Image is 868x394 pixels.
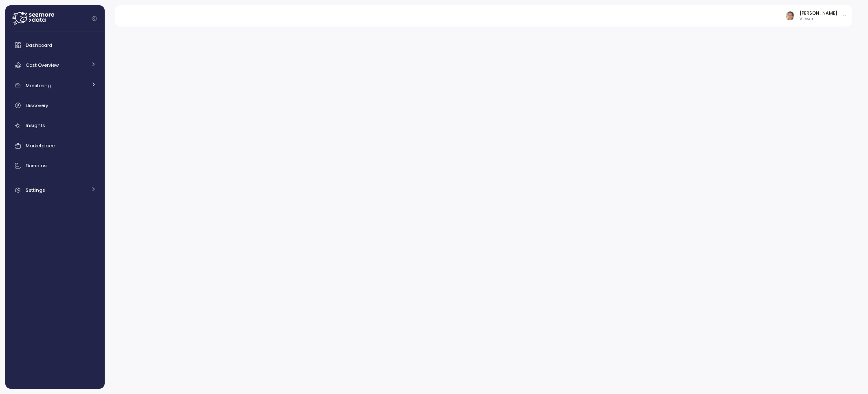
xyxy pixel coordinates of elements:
[26,102,48,109] span: Discovery
[26,62,59,68] span: Cost Overview
[26,187,45,193] span: Settings
[786,11,794,20] img: ACg8ocJOzmu5e5aB4DP4rDvv_TJHXDn6WHU2HISPgKiiUcUCcDfPL8Vf=s96-c
[9,158,101,174] a: Domains
[9,97,101,114] a: Discovery
[26,122,45,129] span: Insights
[9,57,101,73] a: Cost Overview
[9,182,101,198] a: Settings
[26,82,51,89] span: Monitoring
[26,142,55,149] span: Marketplace
[9,138,101,154] a: Marketplace
[89,15,99,22] button: Collapse navigation
[26,162,47,169] span: Domains
[800,10,837,16] div: [PERSON_NAME]
[26,42,52,48] span: Dashboard
[9,77,101,94] a: Monitoring
[9,118,101,134] a: Insights
[800,16,837,22] p: Viewer
[9,37,101,53] a: Dashboard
